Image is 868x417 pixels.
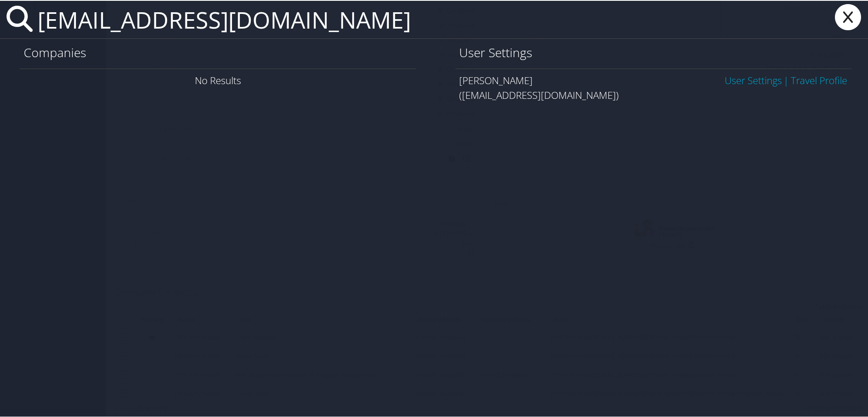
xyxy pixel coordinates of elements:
[791,73,848,86] a: View OBT Profile
[20,68,416,91] div: No Results
[24,43,412,60] h1: Companies
[460,73,533,86] span: [PERSON_NAME]
[782,73,791,86] span: |
[460,87,848,102] div: ([EMAIL_ADDRESS][DOMAIN_NAME])
[460,43,848,60] h1: User Settings
[725,73,782,86] a: User Settings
